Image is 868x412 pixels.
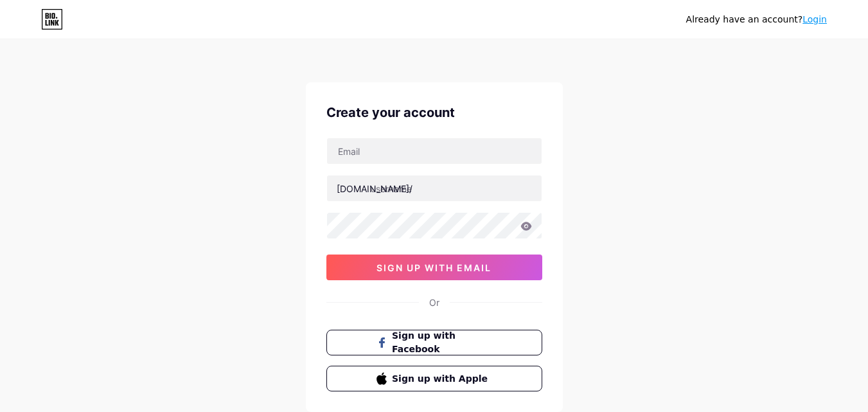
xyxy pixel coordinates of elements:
span: Sign up with Facebook [392,329,492,356]
div: Already have an account? [686,13,827,26]
button: Sign up with Apple [326,366,542,391]
input: username [327,175,542,201]
input: Email [327,138,542,164]
div: Or [429,296,439,309]
a: Login [802,14,827,24]
button: Sign up with Facebook [326,330,542,355]
span: sign up with email [376,262,492,273]
span: Sign up with Apple [392,372,492,386]
div: Create your account [326,103,542,122]
button: sign up with email [326,255,542,280]
div: [DOMAIN_NAME]/ [337,182,412,195]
